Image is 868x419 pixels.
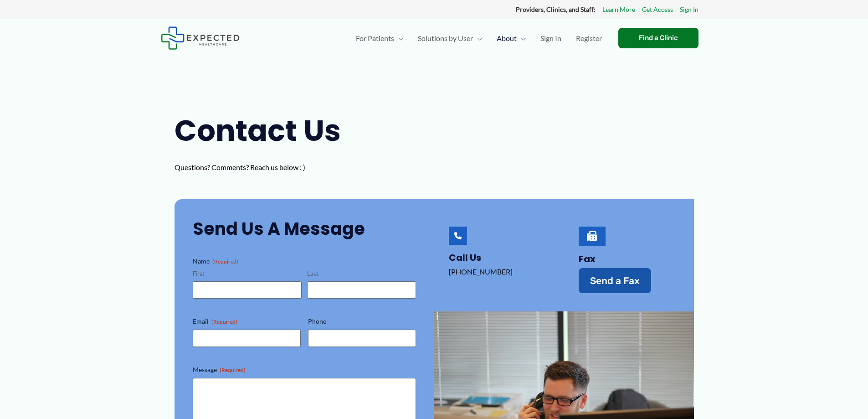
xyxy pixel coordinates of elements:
[449,265,546,279] p: [PHONE_NUMBER]‬‬
[497,22,517,54] span: About
[308,317,416,326] label: Phone
[349,22,411,54] a: For PatientsMenu Toggle
[517,22,526,54] span: Menu Toggle
[489,22,533,54] a: AboutMenu Toggle
[211,318,237,325] span: (Required)
[193,317,301,326] label: Email
[193,365,416,374] label: Message
[356,22,394,54] span: For Patients
[579,268,651,293] a: Send a Fax
[307,269,416,278] label: Last
[602,4,635,16] a: Learn More
[473,22,482,54] span: Menu Toggle
[349,22,609,54] nav: Primary Site Navigation
[411,22,489,54] a: Solutions by UserMenu Toggle
[590,276,640,285] span: Send a Fax
[680,4,699,16] a: Sign In
[220,367,246,373] span: (Required)
[193,257,238,266] legend: Name
[569,22,609,54] a: Register
[540,22,561,54] span: Sign In
[418,22,473,54] span: Solutions by User
[193,269,302,278] label: First
[449,251,481,264] a: Call Us
[533,22,569,54] a: Sign In
[579,253,676,264] h4: Fax
[394,22,403,54] span: Menu Toggle
[175,160,361,174] p: Questions? Comments? Reach us below : )
[576,22,602,54] span: Register
[449,227,467,245] a: Call Us
[193,217,416,240] h2: Send Us a Message
[175,110,361,151] h1: Contact Us
[516,5,596,13] strong: Providers, Clinics, and Staff:
[642,4,673,16] a: Get Access
[212,258,238,265] span: (Required)
[161,26,240,50] img: Expected Healthcare Logo - side, dark font, small
[618,28,699,48] a: Find a Clinic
